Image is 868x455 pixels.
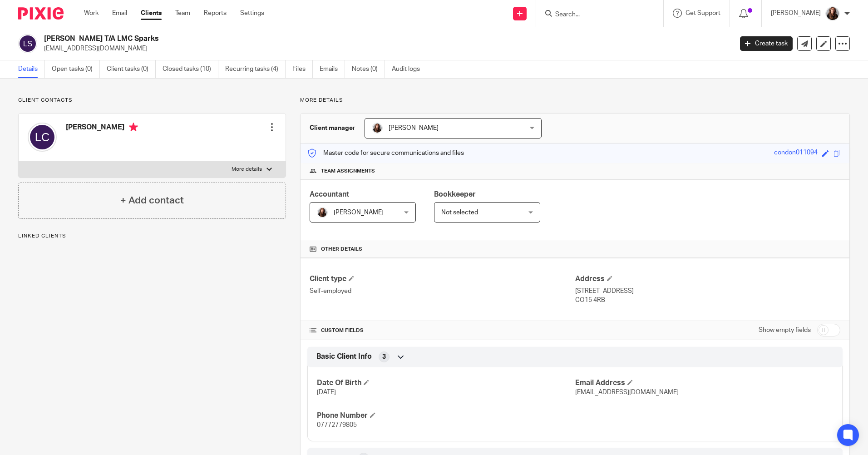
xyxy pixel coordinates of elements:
[771,9,821,18] p: [PERSON_NAME]
[84,9,99,18] a: Work
[120,193,184,208] h4: + Add contact
[321,246,362,253] span: Other details
[825,6,840,21] img: IMG_0011.jpg
[740,36,793,51] a: Create task
[44,44,726,53] p: [EMAIL_ADDRESS][DOMAIN_NAME]
[434,191,476,198] span: Bookkeeper
[112,9,127,18] a: Email
[554,11,636,19] input: Search
[310,327,575,334] h4: CUSTOM FIELDS
[382,352,386,361] span: 3
[310,124,355,133] h3: Client manager
[232,166,262,173] p: More details
[321,168,375,175] span: Team assignments
[310,287,575,296] p: Self-employed
[317,378,575,388] h4: Date Of Birth
[18,7,64,20] img: Pixie
[163,60,218,78] a: Closed tasks (10)
[225,60,286,78] a: Recurring tasks (4)
[316,352,372,361] span: Basic Client Info
[320,60,345,78] a: Emails
[441,209,478,216] span: Not selected
[372,123,383,134] img: IMG_0011.jpg
[66,123,138,134] h4: [PERSON_NAME]
[310,191,349,198] span: Accountant
[129,123,138,132] i: Primary
[310,274,575,284] h4: Client type
[175,9,190,18] a: Team
[292,60,313,78] a: Files
[300,97,850,104] p: More details
[44,34,590,44] h2: [PERSON_NAME] T/A LMC Sparks
[334,209,384,216] span: [PERSON_NAME]
[317,389,336,396] span: [DATE]
[28,123,57,152] img: svg%3E
[352,60,385,78] a: Notes (0)
[759,326,811,335] label: Show empty fields
[240,9,264,18] a: Settings
[141,9,162,18] a: Clients
[107,60,156,78] a: Client tasks (0)
[18,34,37,53] img: svg%3E
[317,411,575,420] h4: Phone Number
[575,296,840,305] p: CO15 4RB
[204,9,227,18] a: Reports
[575,378,833,388] h4: Email Address
[686,10,720,16] span: Get Support
[575,287,840,296] p: [STREET_ADDRESS]
[575,389,679,396] span: [EMAIL_ADDRESS][DOMAIN_NAME]
[18,60,45,78] a: Details
[18,97,286,104] p: Client contacts
[317,422,357,428] span: 07772779805
[575,274,840,284] h4: Address
[18,232,286,240] p: Linked clients
[317,207,328,218] img: IMG_0011.jpg
[389,125,439,131] span: [PERSON_NAME]
[52,60,100,78] a: Open tasks (0)
[774,148,818,158] div: condon011094
[392,60,427,78] a: Audit logs
[307,148,464,158] p: Master code for secure communications and files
